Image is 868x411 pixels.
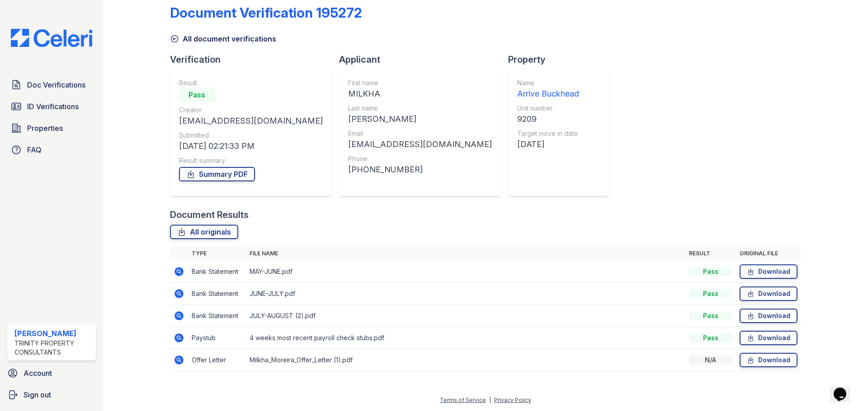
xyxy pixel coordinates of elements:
div: [EMAIL_ADDRESS][DOMAIN_NAME] [348,138,492,151]
td: Offer Letter [188,349,246,371]
a: Account [4,364,99,382]
div: [PERSON_NAME] [14,328,92,339]
div: Pass [689,311,732,320]
div: Pass [689,267,732,276]
td: Bank Statement [188,261,246,283]
div: [PERSON_NAME] [348,113,492,125]
div: Arrive Buckhead [517,88,579,100]
td: 4 weeks most recent payroll check stubs.pdf [246,327,685,349]
a: Summary PDF [179,167,255,181]
div: [DATE] 02:21:33 PM [179,140,323,152]
div: First name [348,79,492,88]
div: Unit number [517,104,579,113]
td: MAY-JUNE.pdf [246,261,685,283]
div: Verification [170,53,339,66]
div: [EMAIL_ADDRESS][DOMAIN_NAME] [179,115,323,127]
div: [DATE] [517,138,579,151]
span: Account [24,368,52,379]
a: FAQ [7,141,96,159]
div: Pass [179,88,215,102]
div: Name [517,79,579,88]
div: N/A [689,356,732,365]
span: Properties [27,123,63,134]
a: Name Arrive Buckhead [517,79,579,100]
a: Properties [7,119,96,137]
div: Result [179,79,323,88]
div: | [489,397,491,403]
a: Download [740,353,797,367]
td: Bank Statement [188,305,246,327]
div: Last name [348,104,492,113]
div: Document Results [170,208,249,221]
a: Download [740,286,797,301]
th: Result [685,246,736,261]
span: Doc Verifications [27,79,85,90]
td: JULY-AUGUST (2).pdf [246,305,685,327]
td: Bank Statement [188,283,246,305]
div: Property [508,53,617,66]
div: Trinity Property Consultants [14,339,92,357]
div: Creator [179,106,323,115]
a: Doc Verifications [7,76,96,94]
a: ID Verifications [7,97,96,115]
div: 9209 [517,113,579,125]
a: All originals [170,225,238,239]
div: Document Verification 195272 [170,5,362,21]
span: ID Verifications [27,101,79,112]
a: Download [740,309,797,323]
div: [PHONE_NUMBER] [348,163,492,176]
div: Result summary [179,156,323,165]
a: Download [740,331,797,345]
div: Email [348,129,492,138]
div: Target move in date [517,129,579,138]
div: Phone [348,154,492,163]
th: Type [188,246,246,261]
div: MILKHA [348,88,492,100]
div: Pass [689,333,732,342]
span: FAQ [27,144,42,155]
a: Terms of Service [440,397,486,403]
th: File name [246,246,685,261]
img: CE_Logo_Blue-a8612792a0a2168367f1c8372b55b34899dd931a85d93a1a3d3e32e68fde9ad4.png [4,29,99,47]
a: Privacy Policy [494,397,531,403]
iframe: chat widget [830,375,859,402]
a: All document verifications [170,33,276,44]
div: Submitted [179,131,323,140]
a: Download [740,264,797,279]
span: Sign out [24,389,51,400]
td: Paystub [188,327,246,349]
td: JUNE-JULY.pdf [246,283,685,305]
a: Sign out [4,386,99,404]
th: Original file [736,246,801,261]
div: Pass [689,289,732,298]
td: Milkha_Moreira_Offer_Letter (1).pdf [246,349,685,371]
div: Applicant [339,53,508,66]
